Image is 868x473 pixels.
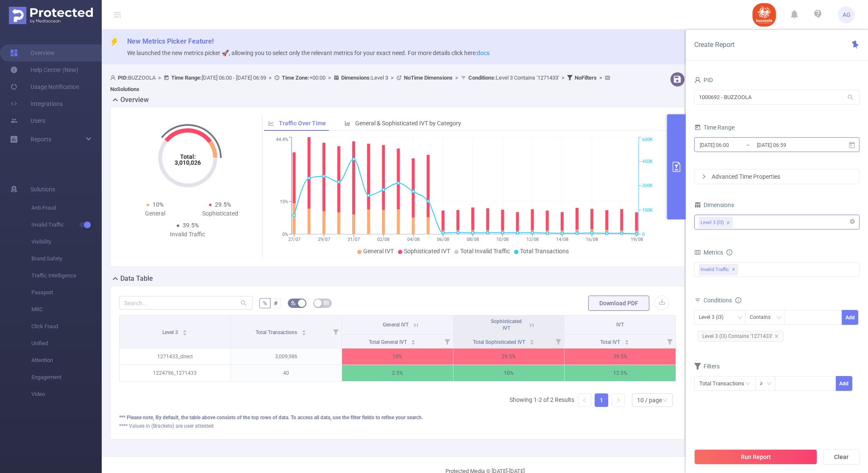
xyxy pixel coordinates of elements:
[411,338,416,341] i: icon: caret-up
[155,230,220,239] div: Invalid Traffic
[616,398,621,403] i: icon: right
[175,159,201,166] tspan: 3,010,026
[345,120,351,126] i: icon: bar-chart
[31,250,102,267] span: Brand Safety
[473,339,526,345] span: Total Sophisticated IVT
[835,376,852,391] button: Add
[110,75,612,92] span: BUZZOOLA [DATE] 06:00 - [DATE] 06:59 +00:00
[529,338,534,341] i: icon: caret-up
[767,381,772,387] i: icon: down
[383,322,409,328] span: General IVT
[565,365,676,381] p: 12.5%
[31,386,102,403] span: Video
[153,201,164,208] span: 10%
[774,334,779,338] i: icon: close
[407,237,419,242] tspan: 04/08
[477,50,490,56] a: docs
[280,199,288,205] tspan: 15%
[698,331,784,342] span: Level 3 (l3) Contains '1271433'
[694,124,734,131] span: Time Range
[694,202,734,208] span: Dimensions
[256,329,298,335] span: Total Transactions
[348,237,360,242] tspan: 31/07
[695,169,859,184] div: icon: rightAdvanced Time Properties
[183,332,187,335] i: icon: caret-down
[119,422,676,430] div: **** Values in (Brackets) are user attested
[694,249,723,256] span: Metrics
[575,75,597,81] b: No Filters
[699,264,738,275] span: Invalid Traffic
[324,300,329,305] i: icon: table
[664,335,676,348] i: Filter menu
[180,153,195,160] tspan: Total:
[726,221,730,226] i: icon: close
[694,449,817,465] button: Run Report
[776,315,782,321] i: icon: down
[595,394,608,407] a: 1
[31,233,102,250] span: Visibility
[279,120,326,127] span: Traffic Over Time
[612,393,625,407] li: Next Page
[342,349,453,365] p: 10%
[630,237,643,242] tspan: 19/08
[843,6,851,23] span: AG
[282,75,309,81] b: Time Zone:
[156,75,164,81] span: >
[10,112,45,129] a: Users
[588,296,649,311] button: Download PDF
[441,335,453,348] i: Filter menu
[301,329,306,334] div: Sort
[704,297,741,304] span: Conditions
[31,136,51,143] span: Reports
[694,363,720,370] span: Filters
[453,75,461,81] span: >
[559,75,567,81] span: >
[31,199,102,216] span: Anti-Fraud
[119,296,253,310] input: Search...
[301,332,306,335] i: icon: caret-down
[732,265,735,275] span: ✕
[496,237,509,242] tspan: 10/08
[110,86,139,92] b: No Solutions
[120,274,153,284] h2: Data Table
[597,75,605,81] span: >
[694,41,734,49] span: Create Report
[31,301,102,318] span: MRC
[468,75,496,81] b: Conditions :
[437,237,449,242] tspan: 06/08
[162,329,179,335] span: Level 3
[31,318,102,335] span: Click Fraud
[699,139,768,151] input: Start date
[183,222,199,229] span: 39.5%
[642,183,653,189] tspan: 300K
[529,341,534,344] i: icon: caret-down
[759,376,768,390] div: ≥
[642,232,645,237] tspan: 0
[616,322,624,328] span: IVT
[509,393,574,407] li: Showing 1-2 of 2 Results
[341,75,388,81] span: Level 3
[578,393,591,407] li: Previous Page
[552,335,564,348] i: Filter menu
[182,329,187,334] div: Sort
[31,181,55,198] span: Solutions
[9,7,93,24] img: Protected Media
[10,44,55,61] a: Overview
[625,341,629,344] i: icon: caret-down
[120,349,231,365] p: 1271433_direct
[556,237,568,242] tspan: 14/08
[31,131,51,148] a: Reports
[737,315,743,321] i: icon: down
[701,174,707,179] i: icon: right
[119,414,676,421] div: *** Please note, By default, the table above consists of the top rows of data. To access all data...
[127,37,214,45] span: New Metrics Picker Feature!
[411,341,416,344] i: icon: caret-down
[411,338,416,343] div: Sort
[263,300,267,307] span: %
[317,237,330,242] tspan: 29/07
[188,209,253,218] div: Sophisticated
[231,365,342,381] p: 40
[282,232,288,237] tspan: 0%
[171,75,202,81] b: Time Range:
[31,267,102,284] span: Traffic Intelligence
